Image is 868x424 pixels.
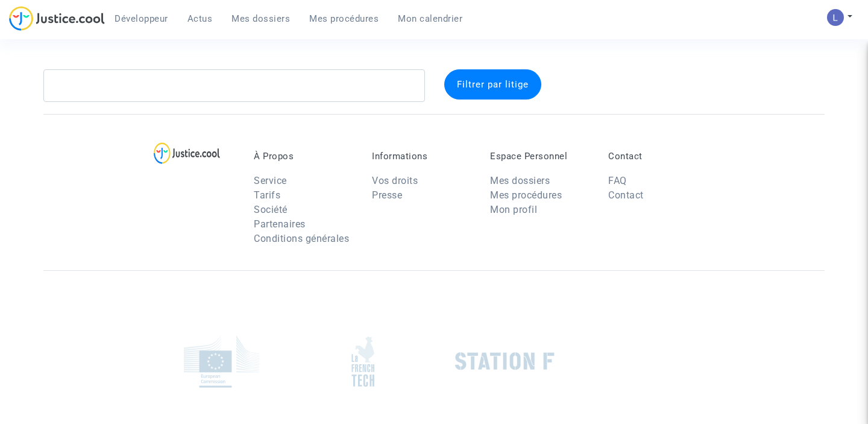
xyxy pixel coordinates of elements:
span: Mon calendrier [398,13,462,24]
a: Mon profil [490,204,537,215]
p: Informations [372,151,472,162]
a: Vos droits [372,175,418,186]
a: Tarifs [254,189,280,201]
span: Filtrer par litige [457,79,529,90]
img: AATXAJzI13CaqkJmx-MOQUbNyDE09GJ9dorwRvFSQZdH=s96-c [827,9,844,26]
img: french_tech.png [351,336,374,387]
span: Actus [187,13,213,24]
a: Contact [608,189,644,201]
p: Espace Personnel [490,151,590,162]
img: stationf.png [455,352,555,370]
span: Mes procédures [309,13,379,24]
a: Partenaires [254,218,306,230]
a: Mes procédures [300,10,388,28]
a: Développeur [105,10,178,28]
img: jc-logo.svg [9,6,105,31]
a: Mon calendrier [388,10,472,28]
img: logo-lg.svg [154,142,221,164]
p: À Propos [254,151,354,162]
a: Service [254,175,287,186]
a: Société [254,204,288,215]
img: europe_commision.png [184,335,259,388]
p: Contact [608,151,708,162]
a: Mes dossiers [222,10,300,28]
span: Développeur [115,13,168,24]
a: Conditions générales [254,233,349,244]
a: FAQ [608,175,627,186]
a: Mes procédures [490,189,562,201]
a: Actus [178,10,222,28]
a: Mes dossiers [490,175,550,186]
span: Mes dossiers [231,13,290,24]
a: Presse [372,189,402,201]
